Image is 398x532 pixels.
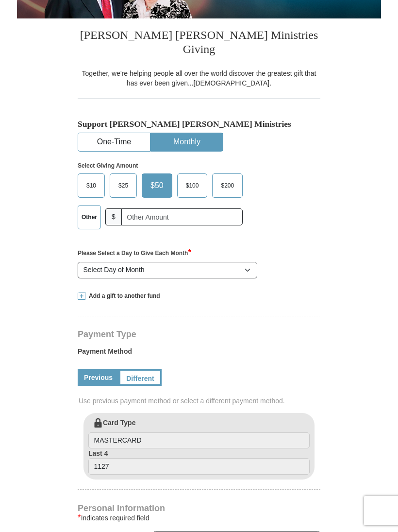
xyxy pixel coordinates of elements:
[78,18,320,69] h3: [PERSON_NAME] [PERSON_NAME] Ministries Giving
[146,178,168,193] span: $50
[88,458,310,475] input: Last 4
[78,133,150,151] button: One-Time
[151,133,223,151] button: Monthly
[88,448,310,475] label: Last 4
[78,346,320,361] label: Payment Method
[78,250,191,257] strong: Please Select a Day to Give Each Month
[114,178,133,193] span: $25
[119,369,162,386] a: Different
[82,178,101,193] span: $10
[181,178,204,193] span: $100
[79,396,321,406] span: Use previous payment method or select a different payment method.
[78,206,100,229] label: Other
[216,178,239,193] span: $200
[105,208,122,225] span: $
[88,432,310,449] input: Card Type
[78,330,320,338] h4: Payment Type
[78,162,138,169] strong: Select Giving Amount
[78,512,320,524] div: Indicates required field
[85,292,160,300] span: Add a gift to another fund
[78,69,320,88] div: Together, we're helping people all over the world discover the greatest gift that has ever been g...
[78,119,320,129] h5: Support [PERSON_NAME] [PERSON_NAME] Ministries
[78,369,119,386] a: Previous
[78,504,320,512] h4: Personal Information
[88,418,310,449] label: Card Type
[121,208,243,225] input: Other Amount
